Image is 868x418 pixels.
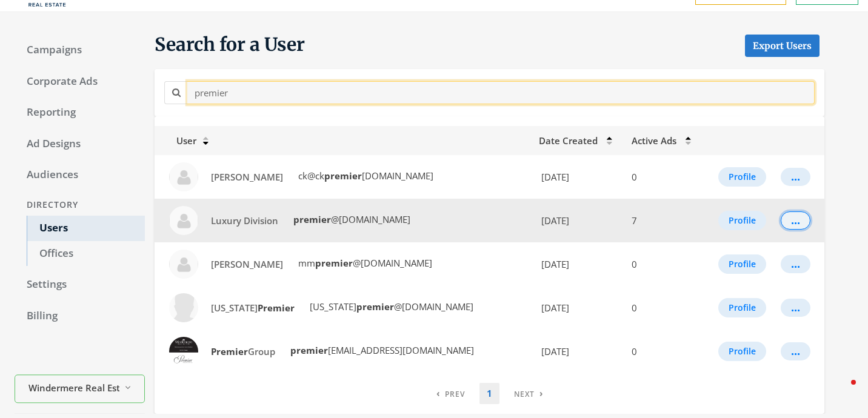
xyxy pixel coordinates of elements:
[293,213,331,225] strong: premier
[211,345,275,357] span: Group
[169,293,198,322] img: Oregon Premier profile
[532,155,624,199] td: [DATE]
[15,100,145,125] a: Reporting
[15,375,145,403] button: Windermere Real Estate
[290,344,328,356] strong: premier
[15,38,145,63] a: Campaigns
[324,170,362,182] strong: premier
[15,194,145,216] div: Directory
[187,81,815,104] input: Search for a name or email address
[211,345,248,357] strong: Premier
[718,167,766,187] button: Profile
[791,351,800,352] div: ...
[203,297,302,319] a: [US_STATE]Premier
[624,199,701,242] td: 7
[315,257,353,269] strong: premier
[288,344,474,356] span: [EMAIL_ADDRESS][DOMAIN_NAME]
[781,168,810,186] button: ...
[203,340,283,363] a: PremierGroup
[307,300,473,313] span: [US_STATE] @[DOMAIN_NAME]
[211,214,278,227] span: Luxury Division
[532,242,624,286] td: [DATE]
[624,286,701,330] td: 0
[539,134,598,147] span: Date Created
[172,88,181,97] i: Search for a name or email address
[791,264,800,265] div: ...
[718,211,766,230] button: Profile
[169,162,198,191] img: Christine Kueneke profile
[155,33,305,57] span: Search for a User
[169,250,198,279] img: Maryanna Mayer profile
[169,337,198,366] img: Premier Group profile
[211,302,295,314] span: [US_STATE]
[718,298,766,317] button: Profile
[781,211,810,230] button: ...
[15,69,145,95] a: Corporate Ads
[296,170,433,182] span: ck@ck [DOMAIN_NAME]
[479,383,499,404] a: 1
[291,213,410,225] span: @[DOMAIN_NAME]
[203,253,291,276] a: [PERSON_NAME]
[429,383,550,404] nav: pagination
[28,381,119,395] span: Windermere Real Estate
[624,155,701,199] td: 0
[211,171,283,183] span: [PERSON_NAME]
[296,257,432,269] span: mm @[DOMAIN_NAME]
[27,216,145,241] a: Users
[827,377,856,406] iframe: Intercom live chat
[781,255,810,273] button: ...
[211,258,283,270] span: [PERSON_NAME]
[258,302,295,314] strong: Premier
[203,210,286,232] a: Luxury Division
[15,162,145,188] a: Audiences
[15,131,145,157] a: Ad Designs
[781,299,810,317] button: ...
[532,330,624,373] td: [DATE]
[624,242,701,286] td: 0
[15,304,145,329] a: Billing
[532,199,624,242] td: [DATE]
[718,342,766,361] button: Profile
[624,330,701,373] td: 0
[791,220,800,221] div: ...
[632,134,676,147] span: Active Ads
[27,241,145,267] a: Offices
[781,342,810,360] button: ...
[791,176,800,177] div: ...
[203,166,291,188] a: [PERSON_NAME]
[162,134,196,147] span: User
[169,206,198,235] img: Luxury Division profile
[745,35,820,57] a: Export Users
[532,286,624,330] td: [DATE]
[15,272,145,297] a: Settings
[718,254,766,274] button: Profile
[791,307,800,308] div: ...
[356,300,394,313] strong: premier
